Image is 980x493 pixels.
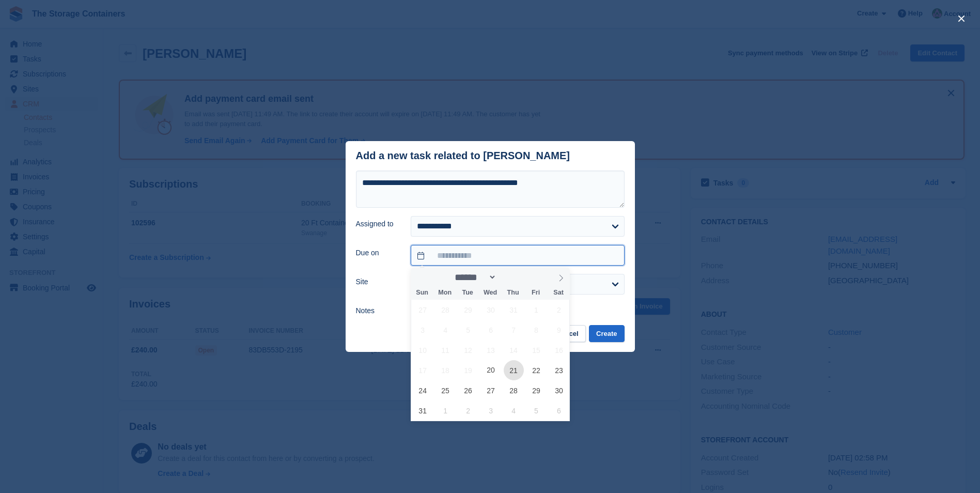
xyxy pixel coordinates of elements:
[526,320,547,340] span: August 8, 2025
[356,150,570,162] div: Add a new task related to [PERSON_NAME]
[504,340,524,360] span: August 14, 2025
[456,289,479,296] span: Tue
[435,360,456,380] span: August 18, 2025
[481,360,501,380] span: August 20, 2025
[356,219,399,229] label: Assigned to
[526,400,547,421] span: September 5, 2025
[452,272,497,283] select: Month
[356,248,399,258] label: Due on
[435,380,456,400] span: August 25, 2025
[433,289,456,296] span: Mon
[549,360,569,380] span: August 23, 2025
[549,340,569,360] span: August 16, 2025
[435,340,456,360] span: August 11, 2025
[435,300,456,320] span: July 28, 2025
[481,400,501,421] span: September 3, 2025
[953,10,970,27] button: close
[479,289,502,296] span: Wed
[458,340,478,360] span: August 12, 2025
[549,300,569,320] span: August 2, 2025
[549,380,569,400] span: August 30, 2025
[504,400,524,421] span: September 4, 2025
[458,360,478,380] span: August 19, 2025
[481,340,501,360] span: August 13, 2025
[526,380,547,400] span: August 29, 2025
[502,289,524,296] span: Thu
[435,400,456,421] span: September 1, 2025
[356,276,399,287] label: Site
[411,289,433,296] span: Sun
[458,380,478,400] span: August 26, 2025
[413,380,433,400] span: August 24, 2025
[526,300,547,320] span: August 1, 2025
[356,305,399,316] label: Notes
[504,300,524,320] span: July 31, 2025
[413,340,433,360] span: August 10, 2025
[413,300,433,320] span: July 27, 2025
[549,400,569,421] span: September 6, 2025
[526,360,547,380] span: August 22, 2025
[524,289,547,296] span: Fri
[481,300,501,320] span: July 30, 2025
[481,380,501,400] span: August 27, 2025
[496,272,529,283] input: Year
[481,320,501,340] span: August 6, 2025
[549,320,569,340] span: August 9, 2025
[458,400,478,421] span: September 2, 2025
[413,320,433,340] span: August 3, 2025
[589,325,624,342] button: Create
[458,300,478,320] span: July 29, 2025
[435,320,456,340] span: August 4, 2025
[504,320,524,340] span: August 7, 2025
[413,360,433,380] span: August 17, 2025
[547,289,570,296] span: Sat
[504,360,524,380] span: August 21, 2025
[413,400,433,421] span: August 31, 2025
[526,340,547,360] span: August 15, 2025
[458,320,478,340] span: August 5, 2025
[504,380,524,400] span: August 28, 2025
